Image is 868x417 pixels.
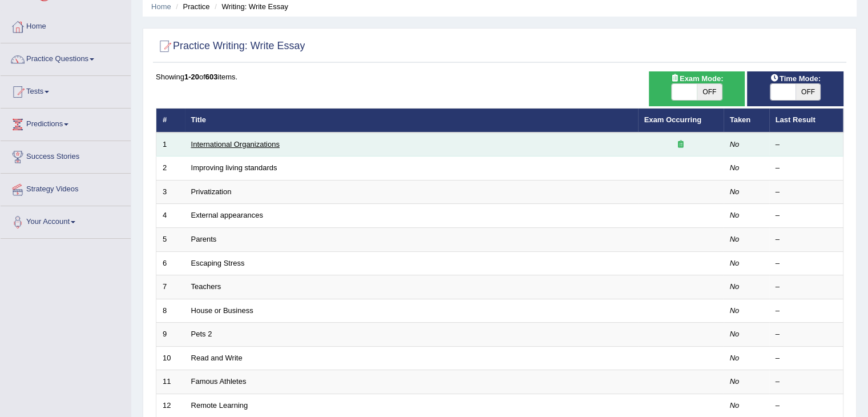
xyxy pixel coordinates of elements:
[212,1,288,12] li: Writing: Write Essay
[776,329,837,340] div: –
[644,115,701,124] a: Exam Occurring
[730,163,740,172] em: No
[156,180,185,204] td: 3
[156,275,185,299] td: 7
[697,84,722,100] span: OFF
[776,306,837,316] div: –
[776,187,837,198] div: –
[173,1,209,12] li: Practice
[776,376,837,387] div: –
[769,109,843,133] th: Last Result
[644,139,717,150] div: Exam occurring question
[730,235,740,243] em: No
[1,206,131,235] a: Your Account
[730,401,740,410] em: No
[191,306,253,315] a: House or Business
[1,76,131,105] a: Tests
[730,354,740,362] em: No
[649,71,745,106] div: Show exams occurring in exams
[776,234,837,245] div: –
[184,73,199,81] b: 1-20
[156,299,185,323] td: 8
[156,133,185,157] td: 1
[156,323,185,347] td: 9
[191,330,212,338] a: Pets 2
[191,377,247,386] a: Famous Athletes
[1,11,131,39] a: Home
[1,141,131,170] a: Success Stories
[730,259,740,267] em: No
[730,282,740,291] em: No
[185,109,638,133] th: Title
[776,353,837,364] div: –
[156,109,185,133] th: #
[151,2,171,11] a: Home
[776,282,837,292] div: –
[191,259,245,267] a: Escaping Stress
[191,235,217,243] a: Parents
[156,251,185,275] td: 6
[191,140,280,149] a: International Organizations
[796,84,821,100] span: OFF
[156,228,185,252] td: 5
[156,157,185,181] td: 2
[776,139,837,150] div: –
[191,211,263,219] a: External appearances
[730,211,740,219] em: No
[156,38,305,55] h2: Practice Writing: Write Essay
[191,163,277,172] a: Improving living standards
[156,71,843,82] div: Showing of items.
[1,109,131,137] a: Predictions
[156,204,185,228] td: 4
[730,306,740,315] em: No
[666,73,728,85] span: Exam Mode:
[776,258,837,269] div: –
[730,187,740,196] em: No
[156,346,185,370] td: 10
[156,370,185,394] td: 11
[730,140,740,149] em: No
[191,401,248,410] a: Remote Learning
[191,354,243,362] a: Read and Write
[730,330,740,338] em: No
[191,282,221,291] a: Teachers
[205,73,218,81] b: 603
[730,377,740,386] em: No
[1,174,131,202] a: Strategy Videos
[776,163,837,174] div: –
[1,43,131,72] a: Practice Questions
[724,109,769,133] th: Taken
[191,187,232,196] a: Privatization
[766,73,825,85] span: Time Mode:
[776,210,837,221] div: –
[776,400,837,411] div: –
